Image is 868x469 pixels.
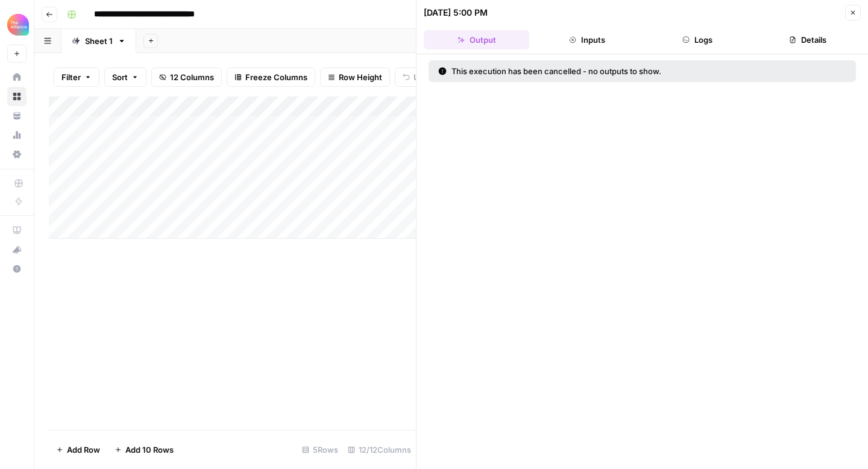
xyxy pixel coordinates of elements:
[8,241,26,259] div: What's new?
[112,71,128,83] span: Sort
[7,145,27,164] a: Settings
[7,240,27,259] button: What's new?
[7,68,27,87] a: Home
[151,68,222,87] button: 12 Columns
[343,440,416,459] div: 12/12 Columns
[534,30,640,49] button: Inputs
[438,65,754,77] div: This execution has been cancelled - no outputs to show.
[107,440,181,459] button: Add 10 Rows
[67,444,100,456] span: Add Row
[297,440,343,459] div: 5 Rows
[7,106,27,125] a: Your Data
[54,68,99,87] button: Filter
[755,30,861,49] button: Details
[85,35,113,47] div: Sheet 1
[170,71,214,83] span: 12 Columns
[424,30,529,49] button: Output
[61,71,81,83] span: Filter
[7,14,29,36] img: Alliance Logo
[227,68,315,87] button: Freeze Columns
[7,259,27,279] button: Help + Support
[7,87,27,106] a: Browse
[7,10,27,40] button: Workspace: Alliance
[245,71,307,83] span: Freeze Columns
[645,30,750,49] button: Logs
[395,68,442,87] button: Undo
[49,440,107,459] button: Add Row
[61,29,136,53] a: Sheet 1
[339,71,382,83] span: Row Height
[7,221,27,240] a: AirOps Academy
[104,68,146,87] button: Sort
[125,444,174,456] span: Add 10 Rows
[320,68,390,87] button: Row Height
[7,125,27,145] a: Usage
[424,7,488,19] div: [DATE] 5:00 PM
